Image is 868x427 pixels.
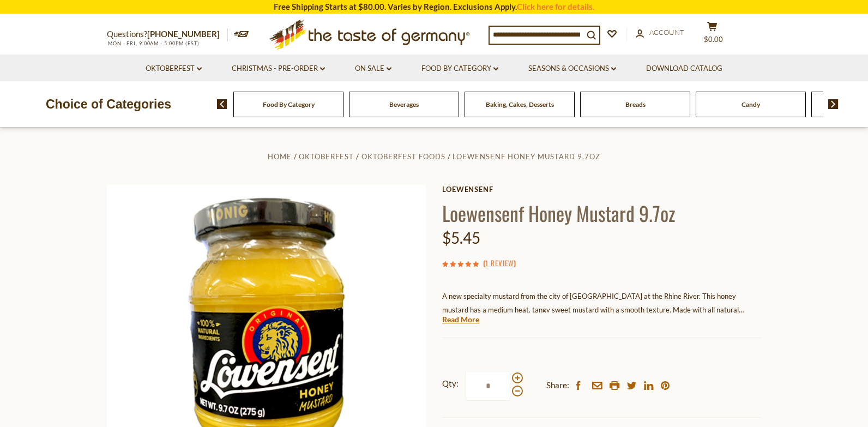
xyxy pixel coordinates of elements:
[442,228,480,247] span: $5.45
[263,100,315,109] a: Food By Category
[107,27,228,41] p: Questions?
[636,27,684,39] a: Account
[828,99,839,109] img: next arrow
[696,21,728,49] button: $0.00
[442,292,745,328] span: A new specialty mustard from the city of [GEOGRAPHIC_DATA] at the Rhine River. This honey mustard...
[361,152,445,161] a: Oktoberfest Foods
[107,40,200,46] span: MON - FRI, 9:00AM - 5:00PM (EST)
[704,35,723,44] span: $0.00
[442,314,479,325] a: Read More
[268,152,292,161] a: Home
[299,152,354,161] a: Oktoberfest
[486,100,554,109] a: Baking, Cakes, Desserts
[442,377,459,390] strong: Qty:
[646,63,722,75] a: Download Catalog
[442,201,761,225] h1: Loewensenf Honey Mustard 9.7oz
[232,63,325,75] a: Christmas - PRE-ORDER
[528,63,616,75] a: Seasons & Occasions
[625,100,646,109] a: Breads
[742,100,760,109] a: Candy
[466,371,510,401] input: Qty:
[217,99,227,109] img: previous arrow
[355,63,391,75] a: On Sale
[389,100,419,109] a: Beverages
[546,378,569,392] span: Share:
[485,257,514,269] a: 1 Review
[453,152,600,161] a: Loewensenf Honey Mustard 9.7oz
[517,2,594,11] a: Click here for details.
[649,28,684,37] span: Account
[442,185,761,194] a: Loewensenf
[147,29,220,39] a: [PHONE_NUMBER]
[146,63,202,75] a: Oktoberfest
[421,63,498,75] a: Food By Category
[483,257,516,268] span: ( )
